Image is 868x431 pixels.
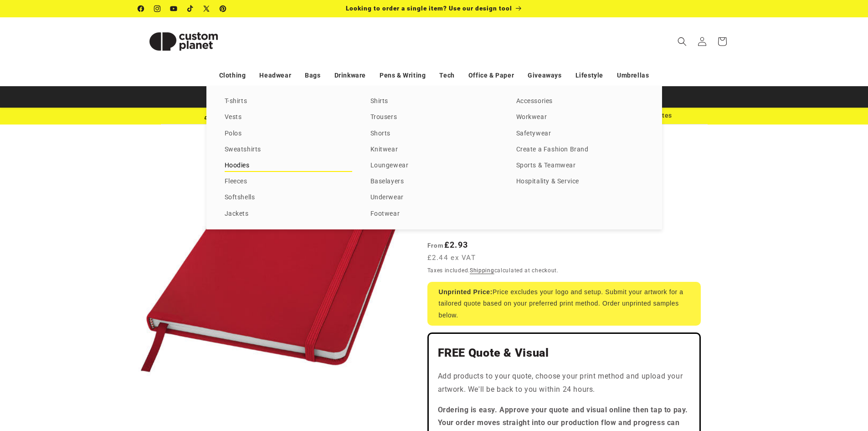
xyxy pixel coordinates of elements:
[225,160,352,172] a: Hoodies
[427,266,701,275] div: Taxes included. calculated at checkout.
[370,192,498,204] a: Underwear
[716,332,868,431] iframe: Chat Widget
[516,95,644,108] a: Accessories
[370,208,498,220] a: Footwear
[380,68,426,83] a: Pens & Writing
[225,192,352,204] a: Softshells
[672,31,692,52] summary: Search
[225,95,352,108] a: T-shirts
[370,160,498,172] a: Loungewear
[259,68,291,83] a: Headwear
[370,176,498,188] a: Baselayers
[438,346,690,360] h2: FREE Quote & Visual
[516,176,644,188] a: Hospitality & Service
[516,128,644,140] a: Safetywear
[138,21,229,62] img: Custom Planet
[346,5,512,12] span: Looking to order a single item? Use our design tool
[225,111,352,124] a: Vests
[219,68,246,83] a: Clothing
[427,242,444,249] span: From
[370,111,498,124] a: Trousers
[516,111,644,124] a: Workwear
[305,68,320,83] a: Bags
[427,282,701,326] div: Price excludes your logo and setup. Submit your artwork for a tailored quote based on your prefer...
[334,68,366,83] a: Drinkware
[225,176,352,188] a: Fleeces
[225,208,352,220] a: Jackets
[516,160,644,172] a: Sports & Teamwear
[470,267,494,274] a: Shipping
[468,68,514,83] a: Office & Paper
[427,253,476,263] span: £2.44 ex VAT
[138,141,405,408] media-gallery: Gallery Viewer
[575,68,603,83] a: Lifestyle
[134,17,232,65] a: Custom Planet
[370,144,498,156] a: Knitwear
[439,68,454,83] a: Tech
[427,240,468,249] strong: £2.93
[370,95,498,108] a: Shirts
[516,144,644,156] a: Create a Fashion Brand
[225,128,352,140] a: Polos
[617,68,649,83] a: Umbrellas
[528,68,561,83] a: Giveaways
[370,128,498,140] a: Shorts
[225,144,352,156] a: Sweatshirts
[438,370,690,396] p: Add products to your quote, choose your print method and upload your artwork. We'll be back to yo...
[439,288,493,296] strong: Unprinted Price:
